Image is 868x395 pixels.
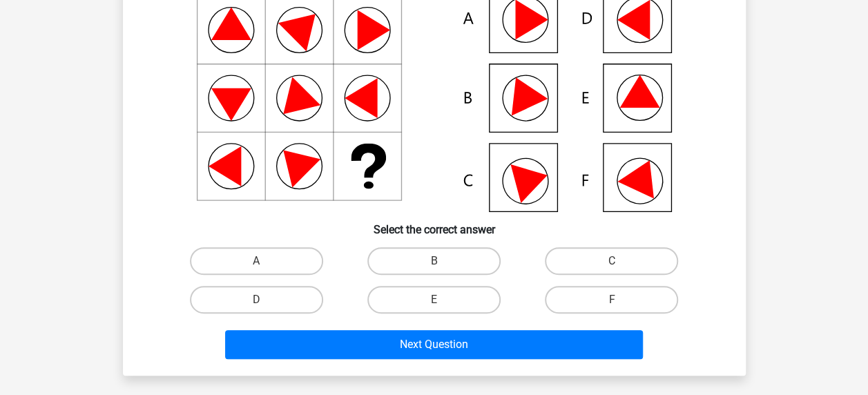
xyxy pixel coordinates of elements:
[367,286,501,314] label: E
[545,286,678,314] label: F
[190,247,323,275] label: A
[225,330,643,359] button: Next Question
[545,247,678,275] label: C
[145,212,724,236] h6: Select the correct answer
[190,286,323,314] label: D
[367,247,501,275] label: B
